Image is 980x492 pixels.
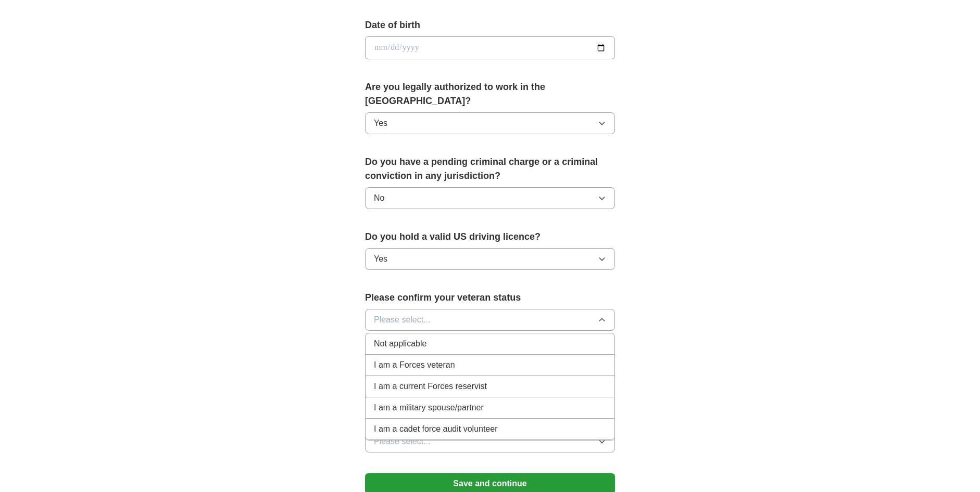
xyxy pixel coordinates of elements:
[365,248,615,270] button: Yes
[365,309,615,331] button: Please select...
[365,80,615,108] label: Are you legally authorized to work in the [GEOGRAPHIC_DATA]?
[365,291,615,305] label: Please confirm your veteran status
[374,314,431,326] span: Please select...
[365,112,615,134] button: Yes
[374,253,387,265] span: Yes
[374,117,387,130] span: Yes
[374,423,497,435] span: I am a cadet force audit volunteer
[374,435,431,448] span: Please select...
[374,380,487,393] span: I am a current Forces reservist
[365,187,615,209] button: No
[374,359,455,371] span: I am a Forces veteran
[374,402,484,414] span: I am a military spouse/partner
[374,338,426,350] span: Not applicable
[365,18,615,32] label: Date of birth
[365,230,615,244] label: Do you hold a valid US driving licence?
[365,431,615,452] button: Please select...
[365,155,615,183] label: Do you have a pending criminal charge or a criminal conviction in any jurisdiction?
[374,192,384,204] span: No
